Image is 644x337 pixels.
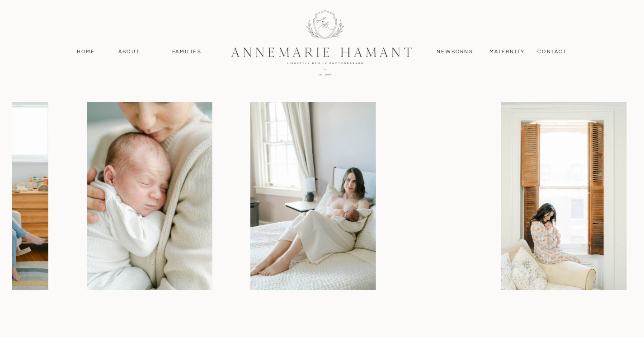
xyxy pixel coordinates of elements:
[167,48,207,56] a: Families
[73,48,99,56] a: Home
[94,17,197,49] p: Portfolio Highlights
[489,48,524,56] a: MAternity
[533,48,572,56] a: contact
[433,48,477,56] a: Newborns
[116,48,142,56] a: About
